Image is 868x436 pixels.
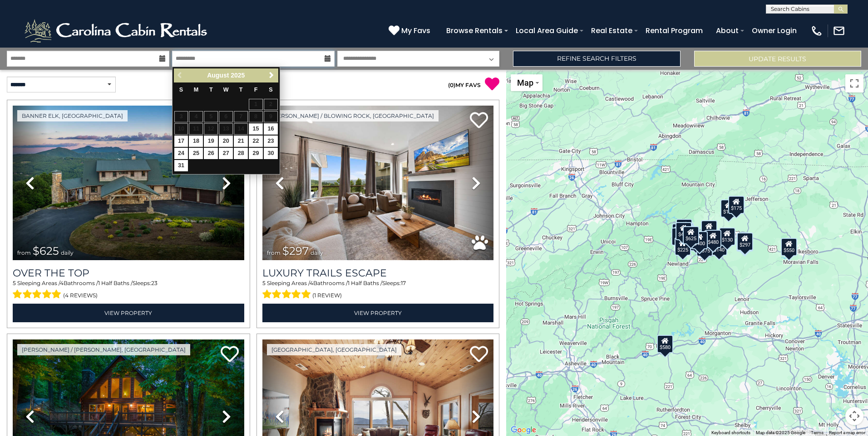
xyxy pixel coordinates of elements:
button: Toggle fullscreen view [845,74,863,92]
span: Next [268,72,275,79]
a: Open this area in Google Maps (opens a new window) [508,424,538,436]
span: Map [517,78,533,87]
a: 26 [204,148,218,159]
a: 29 [249,148,263,159]
a: Terms [811,430,824,435]
div: $425 [675,222,691,240]
span: 17 [401,280,406,286]
span: Tuesday [209,87,213,93]
div: $175 [728,196,745,214]
span: 5 [13,280,16,286]
a: Browse Rentals [442,23,507,39]
span: August [207,72,229,79]
span: Sunday [179,87,183,93]
div: $480 [705,230,721,248]
a: Local Area Guide [511,23,582,39]
span: $625 [33,244,59,257]
a: Banner Elk, [GEOGRAPHIC_DATA] [17,110,128,121]
span: daily [311,249,323,256]
div: $580 [657,335,673,353]
a: My Favs [389,25,433,37]
span: Map data ©2025 Google [756,430,805,435]
a: 28 [234,148,248,159]
img: phone-regular-white.png [810,24,823,37]
a: [GEOGRAPHIC_DATA], [GEOGRAPHIC_DATA] [267,344,401,355]
a: Luxury Trails Escape [262,267,494,279]
span: 0 [450,82,454,88]
a: Owner Login [747,23,801,39]
a: Report a map error [829,430,865,435]
a: 24 [174,148,188,159]
a: [PERSON_NAME] / Blowing Rock, [GEOGRAPHIC_DATA] [267,110,439,121]
span: from [17,249,31,256]
div: $400 [691,231,708,249]
span: 1 Half Baths / [98,280,133,286]
a: 23 [264,136,278,147]
div: $140 [710,237,727,256]
span: Wednesday [223,87,229,93]
a: 16 [264,123,278,135]
div: $625 [682,226,699,244]
a: 25 [189,148,203,159]
div: $125 [676,219,692,237]
img: Google [508,424,538,436]
span: 4 [60,280,64,286]
div: $130 [719,228,735,246]
img: thumbnail_167153549.jpeg [13,106,244,260]
a: Add to favorites [470,345,488,364]
span: 2025 [231,72,245,79]
a: 17 [174,136,188,147]
a: Rental Program [641,23,707,39]
a: 22 [249,136,263,147]
a: View Property [262,304,494,322]
div: $230 [671,228,688,246]
span: 5 [262,280,266,286]
a: Real Estate [587,23,637,39]
span: My Favs [401,25,430,36]
a: Refine Search Filters [513,51,680,67]
span: (4 reviews) [63,290,98,301]
span: from [267,249,281,256]
div: $175 [720,199,737,218]
div: $225 [675,237,691,256]
a: Add to favorites [221,345,239,364]
a: About [711,23,743,39]
a: 27 [219,148,233,159]
span: (1 review) [312,290,342,301]
span: Saturday [269,87,272,93]
a: View Property [13,304,244,322]
span: 4 [310,280,313,286]
img: mail-regular-white.png [833,24,845,37]
span: $297 [282,244,309,257]
button: Change map style [511,74,542,91]
a: 30 [264,148,278,159]
a: Add to favorites [470,111,488,131]
div: $349 [700,220,717,238]
a: Next [266,70,277,81]
div: Sleeping Areas / Bathrooms / Sleeps: [13,279,244,301]
a: 15 [249,123,263,135]
span: ( ) [448,82,455,88]
img: thumbnail_168695581.jpeg [262,106,494,260]
a: 31 [174,160,188,171]
span: Monday [194,87,199,93]
span: 23 [151,280,158,286]
button: Update Results [694,51,861,67]
div: $550 [781,238,797,256]
a: 19 [204,136,218,147]
span: 1 Half Baths / [348,280,382,286]
a: Over The Top [13,267,244,279]
span: Thursday [239,87,243,93]
span: Friday [254,87,258,93]
div: Sleeping Areas / Bathrooms / Sleeps: [262,279,494,301]
button: Map camera controls [845,407,863,425]
a: [PERSON_NAME] / [PERSON_NAME], [GEOGRAPHIC_DATA] [17,344,190,355]
a: 20 [219,136,233,147]
a: 18 [189,136,203,147]
button: Keyboard shortcuts [711,430,750,436]
a: 21 [234,136,248,147]
div: $297 [736,233,753,251]
a: (0)MY FAVS [448,82,481,88]
span: daily [61,249,74,256]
